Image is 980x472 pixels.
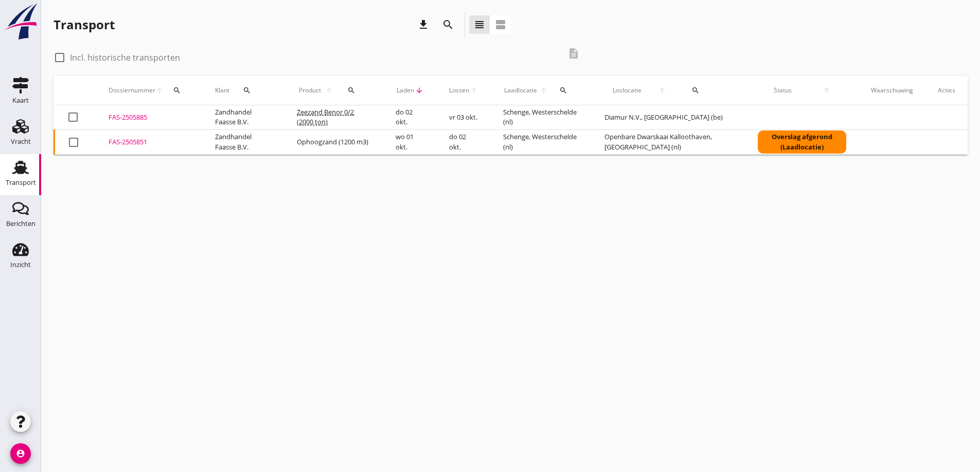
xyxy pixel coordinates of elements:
[396,86,415,95] span: Laden
[109,112,190,123] div: FAS-2505885
[415,86,424,95] i: arrow_downward
[470,86,478,95] i: arrow_upward
[323,86,335,95] i: arrow_upward
[691,86,700,95] i: search
[938,86,955,95] div: Acties
[2,3,39,41] img: logo-small.a267ee39.svg
[203,130,284,155] td: Zandhandel Faasse B.V.
[503,86,538,95] span: Laadlocatie
[592,105,745,130] td: Diamur N.V., [GEOGRAPHIC_DATA] (be)
[6,179,36,186] div: Transport
[12,97,29,104] div: Kaart
[243,86,251,95] i: search
[109,137,190,147] div: FAS-2505851
[10,443,31,464] i: account_circle
[203,105,284,130] td: Zandhandel Faasse B.V.
[70,52,180,63] label: Incl. historische transporten
[347,86,355,95] i: search
[11,138,31,145] div: Vracht
[173,86,181,95] i: search
[650,86,674,95] i: arrow_upward
[383,105,437,130] td: do 02 okt.
[54,16,115,33] div: Transport
[417,18,430,31] i: download
[491,130,592,155] td: Schenge, Westerschelde (nl)
[297,107,354,127] span: Zeezand Benor 0/2 (2000 ton)
[592,130,745,155] td: Openbare Dwarskaai Kalloothaven, [GEOGRAPHIC_DATA] (nl)
[10,261,31,268] div: Inzicht
[559,86,567,95] i: search
[538,86,548,95] i: arrow_upward
[155,86,164,95] i: arrow_upward
[6,220,35,227] div: Berichten
[284,130,383,155] td: Ophoogzand (1200 m3)
[383,130,437,155] td: wo 01 okt.
[449,86,470,95] span: Lossen
[494,18,507,31] i: view_agenda
[758,130,846,154] div: Overslag afgerond (Laadlocatie)
[758,86,807,95] span: Status
[109,86,155,95] span: Dossiernummer
[491,105,592,130] td: Schenge, Westerschelde (nl)
[437,105,491,130] td: vr 03 okt.
[807,86,846,95] i: arrow_upward
[871,86,913,95] div: Waarschuwing
[437,130,491,155] td: do 02 okt.
[473,18,486,31] i: view_headline
[297,86,323,95] span: Product
[604,86,650,95] span: Loslocatie
[442,18,454,31] i: search
[215,78,272,103] div: Klant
